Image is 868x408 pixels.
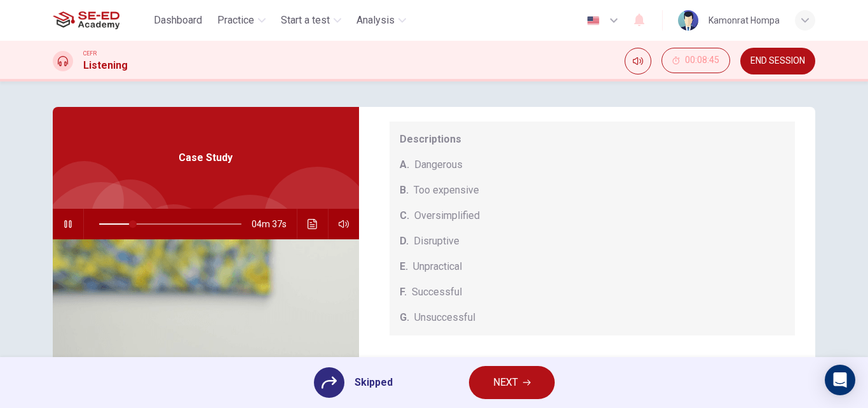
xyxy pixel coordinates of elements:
[661,48,730,74] div: Hide
[414,157,463,172] span: Dangerous
[83,58,128,73] h1: Listening
[414,234,459,249] span: Disruptive
[400,285,407,300] span: F.
[414,310,475,325] span: Unsuccessful
[400,310,409,325] span: G.
[217,13,254,28] span: Practice
[252,209,297,239] span: 04m 37s
[400,157,409,172] span: A.
[625,48,651,74] div: Mute
[750,56,805,66] span: END SESSION
[355,375,393,390] span: Skipped
[179,150,233,165] span: Case Study
[685,55,719,66] span: 00:08:45
[493,374,518,391] span: NEXT
[678,10,698,31] img: Profile picture
[302,209,323,239] button: Click to see the audio transcription
[709,13,780,28] div: Kamonrat Hompa
[400,132,785,147] span: Descriptions
[585,16,601,25] img: en
[825,365,855,395] div: Open Intercom Messenger
[53,8,119,33] img: SE-ED Academy logo
[413,259,462,274] span: Unpractical
[740,48,815,74] button: END SESSION
[53,8,149,33] a: SE-ED Academy logo
[400,208,409,223] span: C.
[351,9,411,32] button: Analysis
[400,183,409,198] span: B.
[154,13,202,28] span: Dashboard
[276,9,346,32] button: Start a test
[212,9,271,32] button: Practice
[661,48,730,73] button: 00:08:45
[281,13,330,28] span: Start a test
[412,285,462,300] span: Successful
[414,208,480,223] span: Oversimplified
[356,13,395,28] span: Analysis
[469,366,555,399] button: NEXT
[149,9,207,32] button: Dashboard
[400,259,408,274] span: E.
[400,234,409,249] span: D.
[414,183,479,198] span: Too expensive
[83,49,97,58] span: CEFR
